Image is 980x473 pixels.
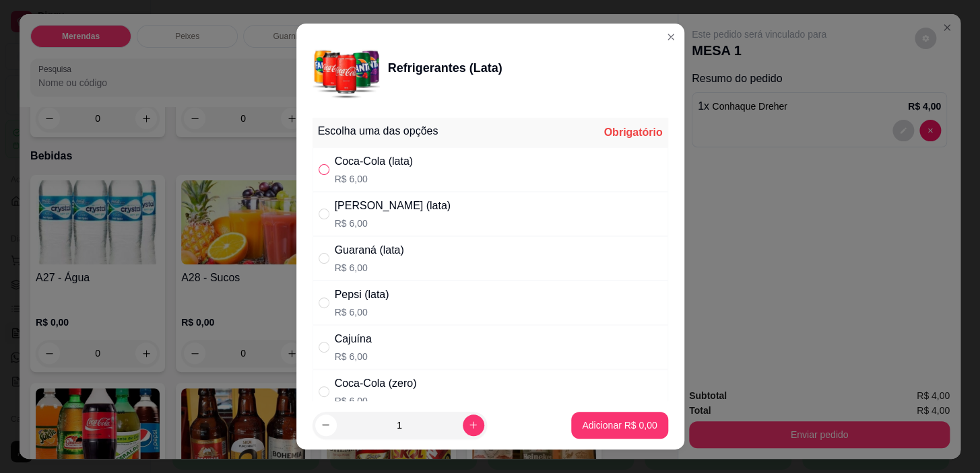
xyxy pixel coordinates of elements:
[603,124,662,141] div: Obrigatório
[335,350,372,363] p: R$ 6,00
[660,26,682,48] button: Close
[571,412,667,439] button: Adicionar R$ 0,00
[335,305,389,319] p: R$ 6,00
[335,331,372,347] div: Cajuína
[335,217,451,230] p: R$ 6,00
[313,34,380,102] img: product-image
[335,261,404,275] p: R$ 6,00
[335,153,413,170] div: Coca-Cola (lata)
[315,414,337,436] button: decrease-product-quantity
[335,198,451,214] div: [PERSON_NAME] (lata)
[335,172,413,186] p: R$ 6,00
[318,123,438,139] div: Escolha uma das opções
[388,59,502,77] div: Refrigerantes (Lata)
[335,287,389,303] div: Pepsi (lata)
[335,375,417,392] div: Coca-Cola (zero)
[335,242,404,258] div: Guaraná (lata)
[582,419,657,432] p: Adicionar R$ 0,00
[463,414,484,436] button: increase-product-quantity
[335,394,417,408] p: R$ 6,00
